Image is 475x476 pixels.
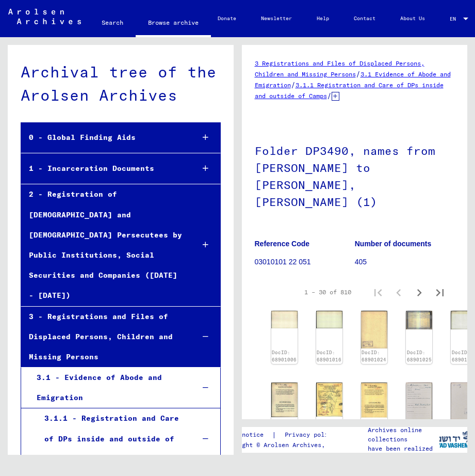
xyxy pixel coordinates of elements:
[249,6,304,31] a: Newsletter
[271,311,298,328] img: 002.jpg
[388,282,409,303] button: Previous page
[356,69,361,78] span: /
[388,6,437,31] a: About Us
[291,80,296,89] span: /
[304,288,351,297] div: 1 – 30 of 810
[29,368,186,408] div: 3.1 - Evidence of Abode and Emigration
[430,282,450,303] button: Last page
[317,350,341,362] a: DocID: 68901016
[304,6,341,31] a: Help
[409,282,430,303] button: Next page
[89,10,136,35] a: Search
[21,158,186,179] div: 1 - Incarceration Documents
[368,282,388,303] button: First page
[272,350,297,362] a: DocID: 68901006
[406,311,432,329] img: 001.jpg
[271,383,298,417] img: 002.jpg
[450,16,461,22] span: EN
[361,311,387,348] img: 002.jpg
[255,59,424,78] a: 3 Registrations and Files of Displaced Persons, Children and Missing Persons
[21,307,186,368] div: 3 - Registrations and Files of Displaced Persons, Children and Missing Persons
[255,257,354,267] p: 03010101 22 051
[362,350,386,362] a: DocID: 68901024
[276,430,348,440] a: Privacy policy
[220,430,272,440] a: Legal notice
[327,91,332,100] span: /
[368,416,439,444] p: The Arolsen Archives online collections
[355,240,432,248] b: Number of documents
[341,6,388,31] a: Contact
[355,257,454,267] p: 405
[37,408,186,469] div: 3.1.1 - Registration and Care of DPs inside and outside of Camps
[406,383,432,419] img: 001.jpg
[21,184,186,306] div: 2 - Registration of [DEMOGRAPHIC_DATA] and [DEMOGRAPHIC_DATA] Persecutees by Public Institutions,...
[255,127,455,224] h1: Folder DP3490, names from [PERSON_NAME] to [PERSON_NAME], [PERSON_NAME] (1)
[316,383,342,417] img: 001.jpg
[316,311,342,329] img: 002.jpg
[205,6,249,31] a: Donate
[368,444,439,463] p: have been realized in partnership with
[8,9,81,24] img: Arolsen_neg.svg
[361,383,387,417] img: 002.jpg
[136,10,211,37] a: Browse archive
[21,128,186,148] div: 0 - Global Finding Aids
[407,350,432,362] a: DocID: 68901025
[220,430,348,440] div: |
[21,60,221,107] div: Archival tree of the Arolsen Archives
[255,81,444,100] a: 3.1.1 Registration and Care of DPs inside and outside of Camps
[220,440,348,450] p: Copyright © Arolsen Archives, 2021
[255,240,310,248] b: Reference Code
[434,426,473,452] img: yv_logo.png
